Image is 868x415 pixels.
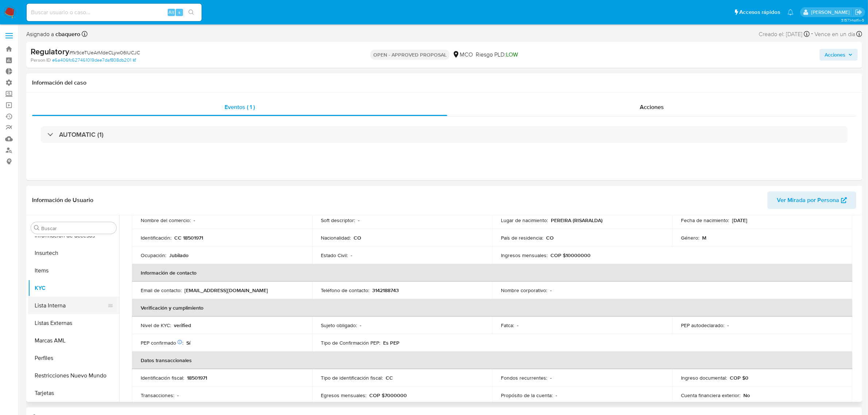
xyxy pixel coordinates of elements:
p: Tipo de identificación fiscal : [321,375,383,381]
p: Es PEP [383,340,400,346]
th: Verificación y cumplimiento [132,299,852,317]
p: Jubilado [169,252,188,259]
span: Alt [168,9,174,16]
p: CO [546,234,554,241]
span: Eventos ( 1 ) [225,103,255,111]
p: Género : [681,234,699,241]
p: CC [386,375,393,381]
p: [EMAIL_ADDRESS][DOMAIN_NAME] [184,287,268,294]
th: Datos transaccionales [132,352,852,369]
p: Ingreso documental : [681,375,727,381]
p: Sujeto obligado : [321,322,357,329]
div: Creado el: [DATE] [759,29,810,39]
p: Identificación fiscal : [141,375,184,381]
p: Fondos recurrentes : [501,375,547,381]
p: verified [174,322,191,329]
p: M [702,234,707,241]
button: Marcas AML [28,332,119,349]
span: - [811,29,813,39]
p: País de residencia : [501,234,543,241]
h3: AUTOMATIC (1) [59,131,104,139]
p: COP $7000000 [369,392,407,399]
p: - [517,322,518,329]
a: e6a406fc627461019dee7daf808db201 [52,57,136,63]
b: cbaquero [54,30,80,38]
p: Ingresos mensuales : [501,252,548,259]
h1: Información de Usuario [32,197,93,204]
p: Nombre corporativo : [501,287,547,294]
h1: Información del caso [32,79,856,86]
p: Lugar de nacimiento : [501,217,548,224]
p: CO [354,234,361,241]
p: - [727,322,729,329]
p: - [177,392,179,399]
p: Nivel de KYC : [141,322,171,329]
p: No [743,392,750,399]
button: Tarjetas [28,384,119,402]
p: Identificación : [141,234,171,241]
p: Cuenta financiera exterior : [681,392,740,399]
button: Items [28,262,119,279]
span: s [178,9,180,16]
span: Acciones [640,103,664,111]
button: search-icon [184,7,199,18]
p: COP $10000000 [550,252,591,259]
p: Fatca : [501,322,514,329]
b: Person ID [31,57,51,63]
p: CC 18501971 [174,234,203,241]
p: - [360,322,361,329]
p: Ocupación : [141,252,166,259]
input: Buscar [41,225,113,232]
p: COP $0 [730,375,748,381]
b: Regulatory [31,46,69,57]
p: Estado Civil : [321,252,348,259]
span: LOW [506,50,518,59]
div: MCO [452,51,473,59]
button: Restricciones Nuevo Mundo [28,367,119,384]
p: Tipo de Confirmación PEP : [321,340,380,346]
p: Soft descriptor : [321,217,355,224]
p: PEREIRA (RISARALDA) [551,217,603,224]
p: - [351,252,352,259]
button: Insurtech [28,244,119,262]
p: 18501971 [187,375,207,381]
button: Perfiles [28,349,119,367]
p: Egresos mensuales : [321,392,366,399]
button: Acciones [820,49,858,61]
p: [DATE] [732,217,747,224]
th: Información de contacto [132,264,852,282]
span: Riesgo PLD: [476,51,518,59]
a: Salir [855,8,863,16]
div: AUTOMATIC (1) [41,126,848,143]
span: Ver Mirada por Persona [777,191,839,209]
p: - [556,392,557,399]
p: Transacciones : [141,392,174,399]
button: Listas Externas [28,314,119,332]
p: Propósito de la cuenta : [501,392,553,399]
input: Buscar usuario o caso... [27,8,202,17]
span: # fk9ceTUeArMdeCLyw06lUCJC [69,49,140,56]
span: Accesos rápidos [739,8,780,16]
span: Vence en un día [814,30,855,38]
span: Acciones [825,49,845,61]
p: Fecha de nacimiento : [681,217,729,224]
p: PEP confirmado : [141,340,183,346]
a: Notificaciones [787,9,794,15]
button: Ver Mirada por Persona [767,191,856,209]
p: Nacionalidad : [321,234,351,241]
p: Nombre del comercio : [141,217,191,224]
p: OPEN - APPROVED PROPOSAL [370,50,449,60]
p: - [358,217,359,224]
button: Buscar [34,225,40,231]
p: - [550,287,552,294]
button: Lista Interna [28,297,113,314]
p: Sí [186,340,190,346]
p: - [550,375,552,381]
p: PEP autodeclarado : [681,322,724,329]
p: Email de contacto : [141,287,182,294]
p: 3142188743 [372,287,399,294]
p: Teléfono de contacto : [321,287,369,294]
span: Asignado a [26,30,80,38]
button: KYC [28,279,119,297]
p: camila.baquero@mercadolibre.com.co [811,9,852,16]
